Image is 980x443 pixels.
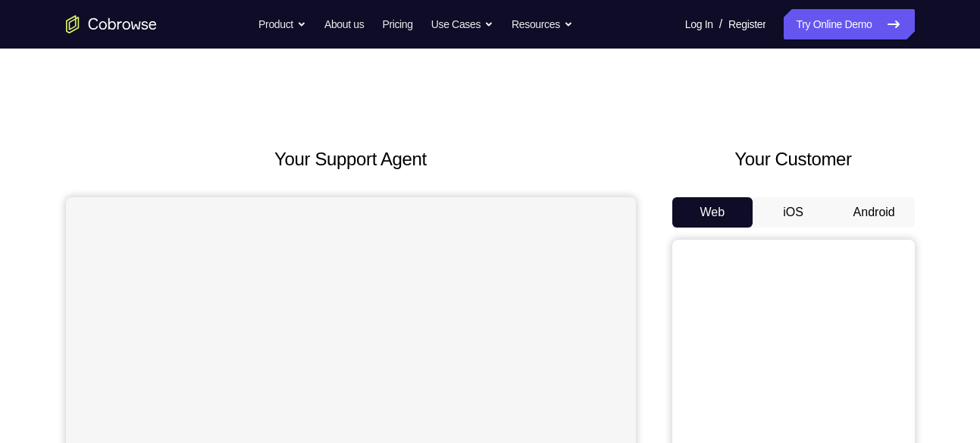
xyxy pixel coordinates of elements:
[512,9,573,39] button: Resources
[685,9,713,39] a: Log In
[672,197,753,228] button: Web
[728,9,766,39] a: Register
[834,197,915,228] button: Android
[324,9,364,39] a: About us
[672,146,915,173] h2: Your Customer
[784,9,914,39] a: Try Online Demo
[66,15,157,33] a: Go to the home page
[258,9,306,39] button: Product
[753,197,834,228] button: iOS
[431,9,493,39] button: Use Cases
[382,9,412,39] a: Pricing
[719,15,722,33] span: /
[66,146,636,173] h2: Your Support Agent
